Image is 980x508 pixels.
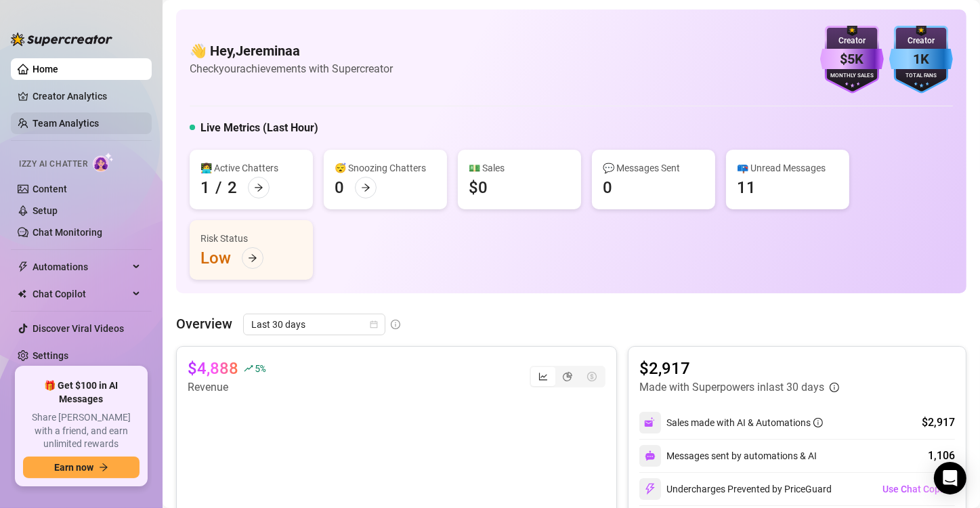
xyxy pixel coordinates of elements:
[33,85,141,107] a: Creator Analytics
[644,483,656,495] img: svg%3e
[469,177,488,198] div: $0
[33,118,99,129] a: Team Analytics
[666,415,823,430] div: Sales made with AI & Automations
[33,184,67,194] a: Content
[33,283,129,305] span: Chat Copilot
[93,152,114,172] img: AI Chatter
[190,60,393,77] article: Check your achievements with Supercreator
[882,484,954,494] span: Use Chat Copilot
[737,177,756,198] div: 11
[33,350,68,361] a: Settings
[23,379,140,406] span: 🎁 Get $100 in AI Messages
[889,49,953,70] div: 1K
[254,183,263,192] span: arrow-right
[200,161,302,175] div: 👩‍💻 Active Chatters
[335,161,436,175] div: 😴 Snoozing Chatters
[33,256,129,278] span: Automations
[820,35,884,47] div: Creator
[228,177,237,198] div: 2
[190,41,393,60] h4: 👋 Hey, Jereminaa
[737,161,838,175] div: 📪 Unread Messages
[18,289,26,299] img: Chat Copilot
[889,35,953,47] div: Creator
[361,183,370,192] span: arrow-right
[251,314,377,335] span: Last 30 days
[370,320,378,329] span: calendar
[639,358,839,379] article: $2,917
[23,457,140,478] button: Earn nowarrow-right
[18,261,28,272] span: thunderbolt
[33,205,58,216] a: Setup
[33,64,58,75] a: Home
[934,462,966,494] div: Open Intercom Messenger
[603,161,704,175] div: 💬 Messages Sent
[820,72,884,81] div: Monthly Sales
[538,372,548,381] span: line-chart
[200,231,302,246] div: Risk Status
[54,462,93,473] span: Earn now
[335,177,344,198] div: 0
[33,323,124,334] a: Discover Viral Videos
[200,120,318,136] h5: Live Metrics (Last Hour)
[11,33,112,46] img: logo-BBDzfeDw.svg
[33,227,102,238] a: Chat Monitoring
[391,320,400,329] span: info-circle
[922,415,955,431] div: $2,917
[830,383,839,392] span: info-circle
[188,358,238,379] article: $4,888
[469,161,570,175] div: 💵 Sales
[645,450,656,461] img: svg%3e
[176,314,232,334] article: Overview
[188,379,265,396] article: Revenue
[603,177,612,198] div: 0
[639,478,832,500] div: Undercharges Prevented by PriceGuard
[255,362,265,375] span: 5 %
[563,372,572,381] span: pie-chart
[889,26,953,93] img: blue-badge-DgoSNQY1.svg
[19,158,87,171] span: Izzy AI Chatter
[820,26,884,93] img: purple-badge-B9DA21FR.svg
[248,253,257,263] span: arrow-right
[23,411,140,451] span: Share [PERSON_NAME] with a friend, and earn unlimited rewards
[200,177,210,198] div: 1
[882,478,955,500] button: Use Chat Copilot
[813,418,823,427] span: info-circle
[530,366,605,387] div: segmented control
[99,463,108,472] span: arrow-right
[639,445,817,467] div: Messages sent by automations & AI
[889,72,953,81] div: Total Fans
[244,364,253,373] span: rise
[639,379,824,396] article: Made with Superpowers in last 30 days
[587,372,597,381] span: dollar-circle
[820,49,884,70] div: $5K
[644,417,656,429] img: svg%3e
[928,448,955,464] div: 1,106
